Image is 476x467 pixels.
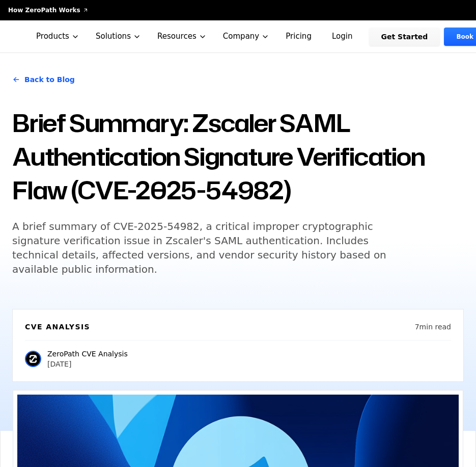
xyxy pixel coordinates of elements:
p: ZeroPath CVE Analysis [47,349,128,359]
a: Pricing [277,20,320,53]
img: ZeroPath CVE Analysis [25,351,41,367]
a: Back to Blog [12,65,75,94]
p: 7 min read [415,322,451,332]
a: Get Started [369,28,440,46]
a: How ZeroPath Works [8,6,89,14]
a: Login [320,28,365,46]
button: Resources [149,20,215,53]
h5: A brief summary of CVE-2025-54982, a critical improper cryptographic signature verification issue... [12,219,403,276]
button: Solutions [88,20,149,53]
h1: Brief Summary: Zscaler SAML Authentication Signature Verification Flaw (CVE-2025-54982) [12,106,464,207]
span: How ZeroPath Works [8,6,80,14]
h6: CVE Analysis [25,322,90,332]
p: [DATE] [47,359,128,369]
button: Company [215,20,278,53]
button: Products [28,20,88,53]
